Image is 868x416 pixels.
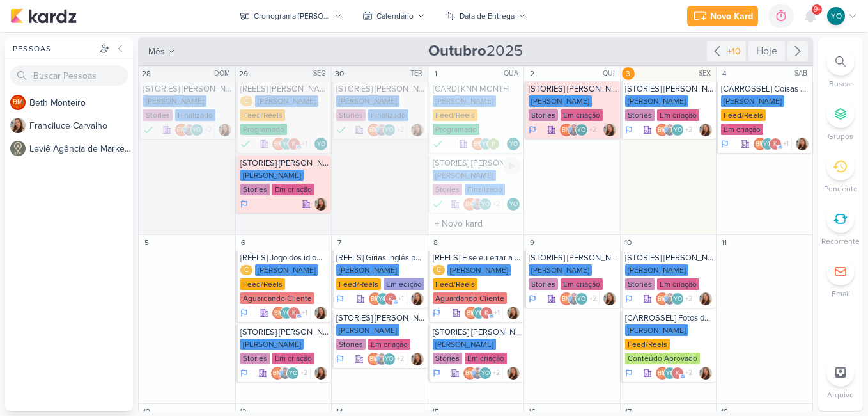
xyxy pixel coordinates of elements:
[314,198,327,211] img: Franciluce Carvalho
[368,124,407,136] div: Colaboradores: Beth Monteiro, Guilherme Savio, Yasmin Oliveira, knnpinda@gmail.com, financeiro.kn...
[433,109,477,121] div: Feed/Reels
[240,339,304,350] div: [PERSON_NAME]
[625,84,714,94] div: [STORIES] KNN Moreira
[272,353,314,364] div: Em criação
[782,139,789,149] span: +1
[411,353,424,365] img: Franciluce Carvalho
[368,353,380,365] div: Beth Monteiro
[656,367,695,380] div: Colaboradores: Beth Monteiro, Yasmin Oliveira, knnpinda@gmail.com, financeiro.knnpinda@gmail.com,...
[240,109,285,121] div: Feed/Reels
[603,68,619,79] div: QUI
[336,324,399,336] div: [PERSON_NAME]
[336,95,399,107] div: [PERSON_NAME]
[625,324,688,336] div: [PERSON_NAME]
[240,158,329,168] div: [STORIES] KNN Moreira
[433,170,496,181] div: [PERSON_NAME]
[625,368,633,378] div: Em Andamento
[274,310,283,317] p: BM
[299,368,307,378] span: +2
[396,354,404,364] span: +2
[575,124,588,136] div: Yasmin Oliveira
[529,125,536,135] div: Em Andamento
[625,264,688,276] div: [PERSON_NAME]
[625,109,655,121] div: Stories
[371,296,380,303] p: BM
[336,264,399,276] div: [PERSON_NAME]
[368,124,380,136] div: Beth Monteiro
[336,294,344,304] div: Em Andamento
[272,307,311,319] div: Colaboradores: Beth Monteiro, Yasmin Oliveira, knnpinda@gmail.com, financeiro.knnpinda@gmail.com
[10,8,77,24] img: kardz.app
[465,353,507,364] div: Em criação
[763,141,771,148] p: YO
[475,310,483,317] p: YO
[433,158,522,168] div: [STORIES] KNN Moreira
[507,367,520,380] div: Responsável: Franciluce Carvalho
[828,131,853,142] p: Grupos
[463,367,476,380] div: Beth Monteiro
[625,253,714,263] div: [STORIES] KNN Moreira
[465,307,503,319] div: Colaboradores: Beth Monteiro, Yasmin Oliveira, knnpinda@gmail.com, financeiro.knnpinda@gmail.com
[562,127,571,134] p: BM
[336,124,346,136] div: Finalizado
[10,141,26,156] img: Leviê Agência de Marketing Digital
[313,68,330,79] div: SEG
[773,141,777,148] p: k
[175,124,215,136] div: Colaboradores: Beth Monteiro, Guilherme Savio, Yasmin Oliveira, knnpinda@gmail.com, financeiro.kn...
[375,124,388,136] img: Guilherme Savio
[433,292,507,304] div: Aguardando Cliente
[240,253,329,263] div: [REELS] Jogo dos idiomas - cópia
[818,47,863,90] li: Ctrl + F
[336,354,344,364] div: Em Andamento
[433,265,445,275] div: C
[300,139,307,149] span: +1
[396,125,404,135] span: +2
[529,95,592,107] div: [PERSON_NAME]
[525,67,538,80] div: 2
[671,367,684,380] div: knnpinda@gmail.com
[317,141,325,148] p: YO
[832,288,850,300] p: Email
[699,292,712,305] img: Franciluce Carvalho
[433,368,440,378] div: Em Andamento
[718,236,731,249] div: 11
[240,265,252,275] div: C
[433,124,479,135] div: Programado
[237,67,250,80] div: 29
[389,296,392,303] p: k
[369,292,382,305] div: Beth Monteiro
[663,124,676,136] img: Guilherme Savio
[487,138,500,150] img: Paloma Paixão Designer
[687,6,758,26] button: Novo Kard
[529,294,536,304] div: Em Andamento
[292,310,296,317] p: k
[761,138,774,150] div: Yasmin Oliveira
[463,367,503,380] div: Colaboradores: Beth Monteiro, Guilherme Savio, Yasmin Oliveira, knnpinda@gmail.com, financeiro.kn...
[333,236,346,249] div: 7
[314,367,327,380] div: Responsável: Franciluce Carvalho
[509,141,518,148] p: YO
[467,310,476,317] p: BM
[300,308,307,318] span: +1
[529,84,617,94] div: [STORIES] KNN Moreira
[192,127,201,134] p: YO
[699,292,712,305] div: Responsável: Franciluce Carvalho
[272,138,285,150] div: Beth Monteiro
[286,367,299,380] div: Yasmin Oliveira
[479,367,492,380] div: Yasmin Oliveira
[656,367,669,380] div: Beth Monteiro
[656,292,669,305] div: Beth Monteiro
[333,67,346,80] div: 30
[271,367,311,380] div: Colaboradores: Beth Monteiro, Guilherme Savio, Yasmin Oliveira, knnpinda@gmail.com, financeiro.kn...
[480,307,493,319] div: knnpinda@gmail.com
[472,307,485,319] div: Yasmin Oliveira
[240,138,251,150] div: Finalizado
[430,236,442,249] div: 8
[814,4,821,15] span: 9+
[718,67,731,80] div: 4
[177,127,186,134] p: BM
[175,109,215,121] div: Finalizado
[271,367,284,380] div: Beth Monteiro
[283,310,291,317] p: YO
[384,278,424,290] div: Em edição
